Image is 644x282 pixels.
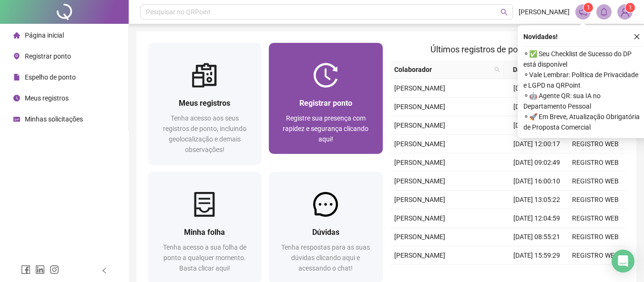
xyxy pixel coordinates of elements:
[579,8,587,16] span: notification
[618,5,632,19] img: 92118
[523,49,643,70] span: ⚬ ✅ Seu Checklist de Sucesso do DP está disponível
[25,52,71,60] span: Registrar ponto
[35,265,45,274] span: linkedin
[394,214,445,222] span: [PERSON_NAME]
[583,3,593,12] sup: 1
[566,172,625,191] td: REGISTRO WEB
[504,60,561,79] th: Data/Hora
[430,44,584,54] span: Últimos registros de ponto sincronizados
[508,246,566,265] td: [DATE] 15:59:29
[566,228,625,246] td: REGISTRO WEB
[394,64,491,75] span: Colaborador
[566,191,625,209] td: REGISTRO WEB
[163,114,246,153] span: Tenha acesso aos seus registros de ponto, incluindo geolocalização e demais observações!
[523,31,558,42] span: Novidades !
[394,140,445,148] span: [PERSON_NAME]
[299,99,352,108] span: Registrar ponto
[625,3,635,12] sup: Atualize o seu contato no menu Meus Dados
[25,31,64,39] span: Página inicial
[394,177,445,185] span: [PERSON_NAME]
[508,64,549,75] span: Data/Hora
[508,191,566,209] td: [DATE] 13:05:22
[50,265,59,274] span: instagram
[394,252,445,259] span: [PERSON_NAME]
[21,265,31,274] span: facebook
[13,32,20,39] span: home
[523,70,643,91] span: ⚬ Vale Lembrar: Política de Privacidade e LGPD na QRPoint
[179,99,230,108] span: Meus registros
[394,159,445,166] span: [PERSON_NAME]
[394,121,445,129] span: [PERSON_NAME]
[494,67,500,72] span: search
[566,153,625,172] td: REGISTRO WEB
[394,196,445,203] span: [PERSON_NAME]
[587,4,590,11] span: 1
[634,33,640,40] span: close
[101,267,108,274] span: left
[508,98,566,116] td: [DATE] 16:01:51
[269,43,382,154] a: Registrar pontoRegistre sua presença com rapidez e segurança clicando aqui!
[283,114,368,143] span: Registre sua presença com rapidez e segurança clicando aqui!
[25,94,69,102] span: Meus registros
[523,91,643,111] span: ⚬ 🤖 Agente QR: sua IA no Departamento Pessoal
[394,84,445,92] span: [PERSON_NAME]
[163,243,246,272] span: Tenha acesso a sua folha de ponto a qualquer momento. Basta clicar aqui!
[566,135,625,153] td: REGISTRO WEB
[600,8,608,16] span: bell
[501,9,508,16] span: search
[394,233,445,241] span: [PERSON_NAME]
[519,7,570,17] span: [PERSON_NAME]
[312,228,339,237] span: Dúvidas
[508,172,566,191] td: [DATE] 16:00:10
[508,135,566,153] td: [DATE] 12:00:17
[394,103,445,111] span: [PERSON_NAME]
[566,209,625,228] td: REGISTRO WEB
[508,116,566,135] td: [DATE] 13:00:27
[508,209,566,228] td: [DATE] 12:04:59
[492,62,502,77] span: search
[508,228,566,246] td: [DATE] 08:55:21
[184,228,225,237] span: Minha folha
[281,243,370,272] span: Tenha respostas para as suas dúvidas clicando aqui e acessando o chat!
[508,79,566,98] td: [DATE] 08:56:20
[629,4,632,11] span: 1
[13,74,20,81] span: file
[13,95,20,101] span: clock-circle
[13,53,20,60] span: environment
[612,250,634,272] div: Open Intercom Messenger
[25,73,76,81] span: Espelho de ponto
[13,116,20,122] span: schedule
[25,115,83,123] span: Minhas solicitações
[523,111,643,132] span: ⚬ 🚀 Em Breve, Atualização Obrigatória de Proposta Comercial
[508,153,566,172] td: [DATE] 09:02:49
[148,43,261,164] a: Meus registrosTenha acesso aos seus registros de ponto, incluindo geolocalização e demais observa...
[566,246,625,265] td: REGISTRO WEB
